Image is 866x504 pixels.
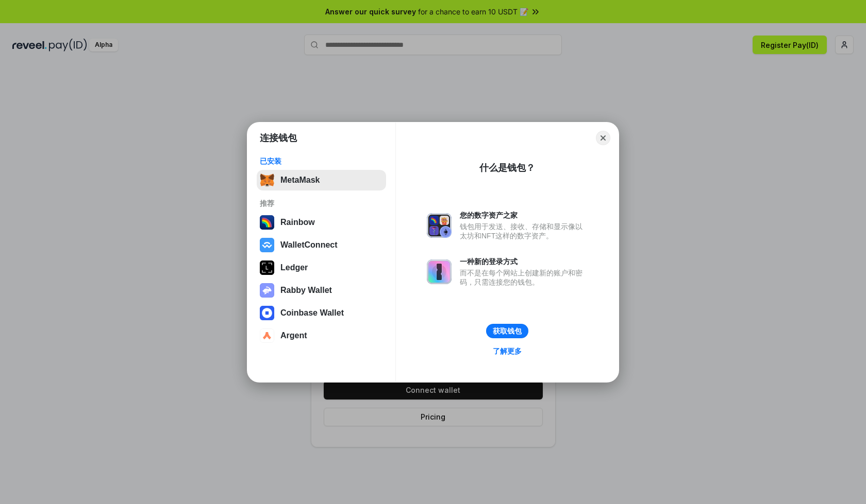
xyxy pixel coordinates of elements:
[460,211,588,220] div: 您的数字资产之家
[280,286,332,295] div: Rabby Wallet
[479,162,535,174] div: 什么是钱包？
[260,238,274,252] img: svg+xml,%3Csvg%20width%3D%2228%22%20height%3D%2228%22%20viewBox%3D%220%200%2028%2028%22%20fill%3D...
[460,268,588,287] div: 而不是在每个网站上创建新的账户和密码，只需连接您的钱包。
[257,303,386,323] button: Coinbase Wallet
[257,170,386,190] button: MetaMask
[486,324,528,338] button: 获取钱包
[257,235,386,255] button: WalletConnect
[257,280,386,301] button: Rabby Wallet
[260,328,274,343] img: svg+xml,%3Csvg%20width%3D%2228%22%20height%3D%2228%22%20viewBox%3D%220%200%2028%2028%22%20fill%3D...
[493,346,522,356] div: 了解更多
[427,259,452,284] img: svg+xml,%3Csvg%20xmlns%3D%22http%3A%2F%2Fwww.w3.org%2F2000%2Fsvg%22%20fill%3D%22none%22%20viewBox...
[260,283,274,298] img: svg+xml,%3Csvg%20xmlns%3D%22http%3A%2F%2Fwww.w3.org%2F2000%2Fsvg%22%20fill%3D%22none%22%20viewBox...
[280,218,315,227] div: Rainbow
[460,257,588,266] div: 一种新的登录方式
[260,157,383,166] div: 已安装
[427,213,452,238] img: svg+xml,%3Csvg%20xmlns%3D%22http%3A%2F%2Fwww.w3.org%2F2000%2Fsvg%22%20fill%3D%22none%22%20viewBox...
[280,308,344,318] div: Coinbase Wallet
[260,260,274,275] img: svg+xml,%3Csvg%20xmlns%3D%22http%3A%2F%2Fwww.w3.org%2F2000%2Fsvg%22%20width%3D%2228%22%20height%3...
[493,326,522,336] div: 获取钱包
[257,212,386,233] button: Rainbow
[596,131,610,145] button: Close
[487,344,528,358] a: 了解更多
[260,199,383,208] div: 推荐
[280,263,308,272] div: Ledger
[257,325,386,346] button: Argent
[280,176,320,185] div: MetaMask
[260,306,274,320] img: svg+xml,%3Csvg%20width%3D%2228%22%20height%3D%2228%22%20viewBox%3D%220%200%2028%2028%22%20fill%3D...
[460,222,588,240] div: 钱包用于发送、接收、存储和显示像以太坊和NFT这样的数字资产。
[280,240,338,250] div: WalletConnect
[260,215,274,230] img: svg+xml,%3Csvg%20width%3D%22120%22%20height%3D%22120%22%20viewBox%3D%220%200%20120%20120%22%20fil...
[257,257,386,278] button: Ledger
[260,173,274,187] img: svg+xml,%3Csvg%20fill%3D%22none%22%20height%3D%2233%22%20viewBox%3D%220%200%2035%2033%22%20width%...
[260,132,297,144] h1: 连接钱包
[280,331,307,340] div: Argent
